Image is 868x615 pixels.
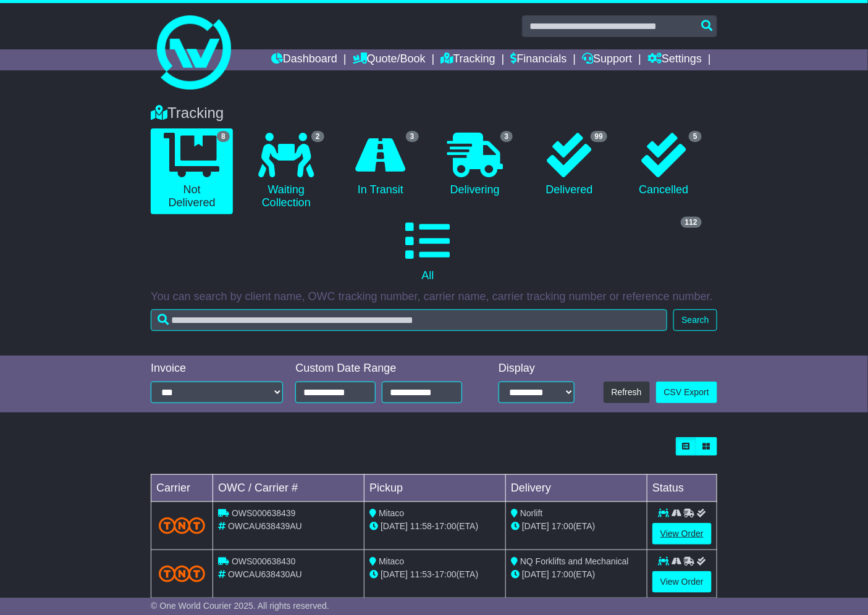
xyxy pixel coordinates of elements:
a: 3 In Transit [340,128,422,201]
span: 17:00 [435,569,457,579]
a: CSV Export [656,382,717,403]
button: Refresh [604,382,650,403]
a: 5 Cancelled [623,128,705,201]
span: 2 [311,131,324,142]
p: You can search by client name, OWC tracking number, carrier name, carrier tracking number or refe... [151,290,717,304]
td: Status [647,474,717,501]
a: Settings [647,49,702,70]
td: Pickup [364,474,506,501]
div: Invoice [151,362,283,375]
a: 2 Waiting Collection [245,128,327,214]
div: Tracking [145,104,723,122]
span: [DATE] [522,569,549,579]
div: - (ETA) [369,520,500,533]
span: Mitaco [379,556,404,566]
a: 99 Delivered [528,128,610,201]
span: 17:00 [552,569,573,579]
span: 17:00 [435,521,457,531]
div: - (ETA) [369,568,500,581]
span: 112 [681,217,702,228]
span: OWS000638430 [232,556,296,566]
span: 8 [217,131,230,142]
td: Delivery [506,474,647,501]
span: Mitaco [379,508,404,518]
span: OWS000638439 [232,508,296,518]
a: Financials [511,49,567,70]
a: 112 All [151,214,705,287]
span: 17:00 [552,521,573,531]
span: NQ Forklifts and Mechanical [520,556,629,566]
a: View Order [652,571,712,593]
td: OWC / Carrier # [213,474,364,501]
img: TNT_Domestic.png [159,566,205,582]
div: (ETA) [511,568,642,581]
span: Norlift [520,508,543,518]
a: Tracking [441,49,495,70]
span: 11:53 [410,569,432,579]
div: (ETA) [511,520,642,533]
a: 8 Not Delivered [151,128,233,214]
span: 11:58 [410,521,432,531]
span: 3 [406,131,419,142]
button: Search [673,309,717,331]
span: 99 [591,131,607,142]
div: Custom Date Range [295,362,476,375]
a: Dashboard [271,49,337,70]
img: TNT_Domestic.png [159,517,205,534]
span: [DATE] [381,569,408,579]
a: View Order [652,523,712,545]
span: OWCAU638439AU [228,521,302,531]
span: 5 [689,131,702,142]
span: 3 [500,131,513,142]
a: 3 Delivering [434,128,516,201]
span: [DATE] [522,521,549,531]
a: Quote/Book [353,49,426,70]
td: Carrier [151,474,213,501]
span: [DATE] [381,521,408,531]
span: © One World Courier 2025. All rights reserved. [151,601,329,611]
span: OWCAU638430AU [228,569,302,579]
div: Display [499,362,575,375]
a: Support [582,49,632,70]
